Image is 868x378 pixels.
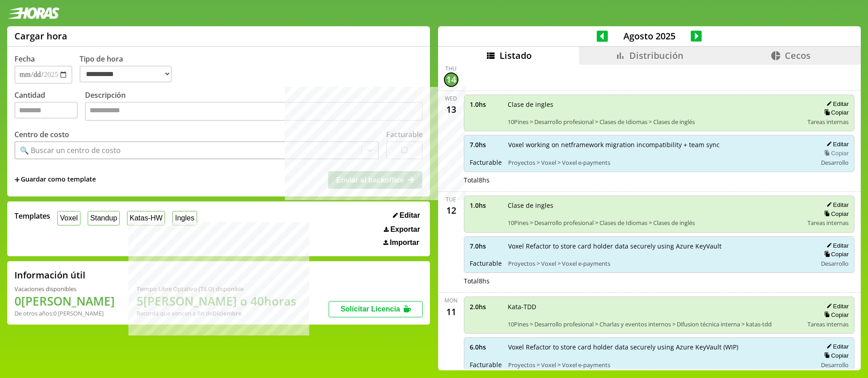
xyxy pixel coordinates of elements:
span: Proyectos > Voxel > Voxel e-payments [508,158,811,167]
span: Proyectos > Voxel > Voxel e-payments [508,361,811,369]
button: Editar [824,343,849,350]
button: Katas-HW [127,211,165,225]
span: Tareas internas [807,320,849,328]
div: Thu [445,65,457,72]
button: Standup [88,211,120,225]
button: Editar [824,302,849,310]
label: Tipo de hora [80,54,179,84]
h1: Cargar hora [14,30,67,42]
label: Cantidad [14,90,85,123]
span: 7.0 hs [470,140,502,149]
span: Exportar [390,225,420,234]
span: Cecos [785,49,811,62]
div: scrollable content [438,65,861,369]
label: Facturable [386,129,423,139]
h2: Información útil [14,269,85,281]
span: Listado [500,49,532,62]
span: 1.0 hs [470,100,501,109]
select: Tipo de hora [80,66,172,82]
span: Editar [400,211,420,220]
div: Mon [444,297,458,304]
b: Diciembre [212,309,241,317]
div: 14 [444,72,458,87]
button: Editar [390,211,423,220]
span: Distribución [629,49,684,62]
button: Copiar [821,311,849,319]
span: Desarrollo [821,361,849,369]
span: Voxel Refactor to store card holder data securely using Azure KeyVault (WIP) [508,343,811,351]
label: Descripción [85,90,423,123]
textarea: Descripción [85,102,423,121]
span: + [14,175,20,185]
div: 🔍 Buscar un centro de costo [20,145,121,155]
span: 10Pines > Desarrollo profesional > Clases de Idiomas > Clases de inglés [508,118,802,126]
span: +Guardar como template [14,175,96,185]
span: Importar [390,239,419,247]
span: 1.0 hs [470,201,501,210]
div: Total 8 hs [464,176,855,184]
div: Vacaciones disponibles [14,285,115,293]
button: Ingles [172,211,197,225]
h1: 5 [PERSON_NAME] o 40 horas [137,293,297,309]
span: 6.0 hs [470,343,502,351]
button: Copiar [821,149,849,157]
div: Recordá que vencen a fin de [137,309,297,317]
span: 7.0 hs [470,242,502,250]
div: 12 [444,203,458,218]
button: Copiar [821,250,849,258]
span: 10Pines > Desarrollo profesional > Clases de Idiomas > Clases de inglés [508,219,802,227]
span: Facturable [470,259,502,268]
span: Proyectos > Voxel > Voxel e-payments [508,259,811,268]
span: Solicitar Licencia [340,305,400,313]
button: Editar [824,201,849,209]
button: Editar [824,140,849,148]
span: Facturable [470,360,502,369]
div: Tue [446,196,456,203]
span: Tareas internas [807,118,849,126]
span: Desarrollo [821,158,849,167]
button: Editar [824,242,849,249]
button: Copiar [821,352,849,359]
button: Voxel [57,211,80,225]
label: Fecha [14,54,35,64]
button: Solicitar Licencia [329,301,423,317]
label: Centro de costo [14,129,69,139]
span: Facturable [470,158,502,167]
div: Tiempo Libre Optativo (TiLO) disponible [137,285,297,293]
span: Clase de ingles [508,100,802,109]
button: Exportar [381,225,423,234]
div: De otros años: 0 [PERSON_NAME] [14,309,115,317]
div: Wed [445,95,457,102]
span: 10Pines > Desarrollo profesional > Charlas y eventos internos > Difusion técnica interna > katas-tdd [508,320,802,328]
button: Copiar [821,109,849,116]
span: Templates [14,211,50,221]
div: 13 [444,102,458,117]
input: Cantidad [14,102,78,119]
img: logotipo [7,7,60,19]
span: Agosto 2025 [608,30,691,42]
span: Tareas internas [807,219,849,227]
div: Total 8 hs [464,277,855,285]
div: 11 [444,304,458,319]
button: Copiar [821,210,849,218]
span: Kata-TDD [508,302,802,311]
button: Editar [824,100,849,108]
span: Desarrollo [821,259,849,268]
span: Clase de ingles [508,201,802,210]
span: Voxel Refactor to store card holder data securely using Azure KeyVault [508,242,811,250]
span: Voxel working on netframework migration incompatibility + team sync [508,140,811,149]
span: 2.0 hs [470,302,501,311]
h1: 0 [PERSON_NAME] [14,293,115,309]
